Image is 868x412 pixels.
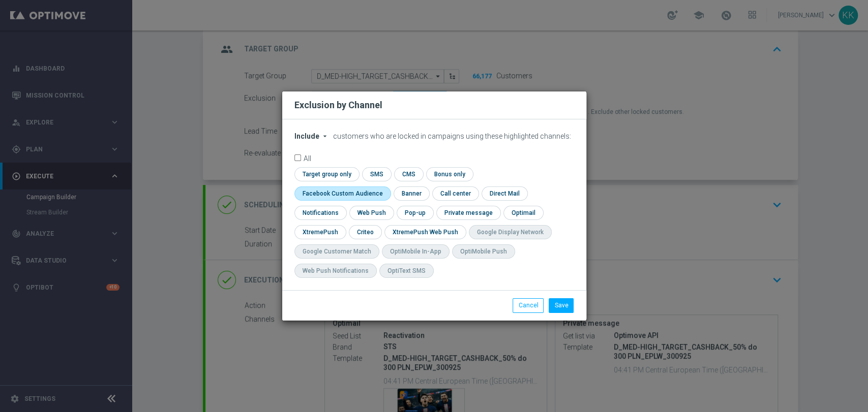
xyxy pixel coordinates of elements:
label: All [304,154,311,161]
h2: Exclusion by Channel [294,99,382,111]
div: OptiText SMS [387,267,426,275]
div: Web Push Notifications [303,267,369,275]
div: Google Display Network [477,228,544,237]
div: customers who are locked in campaigns using these highlighted channels: [294,132,574,141]
i: arrow_drop_down [321,132,329,140]
div: OptiMobile Push [460,247,507,256]
div: OptiMobile In-App [390,247,441,256]
button: Save [549,298,574,312]
button: Include arrow_drop_down [294,132,332,141]
span: Include [294,132,319,140]
button: Cancel [513,298,544,312]
div: Google Customer Match [303,247,371,256]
